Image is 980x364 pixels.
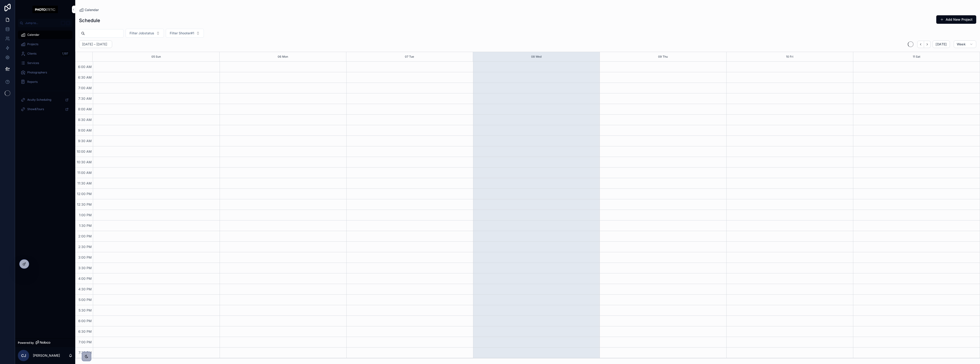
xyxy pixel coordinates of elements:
span: [DATE] [936,42,947,46]
span: CJ [21,353,26,358]
span: 4:30 PM [77,287,93,291]
span: 5:30 PM [77,308,93,312]
p: [PERSON_NAME] [33,353,60,358]
h2: [DATE] – [DATE] [82,42,107,47]
span: Projects [27,42,38,46]
span: 2:00 PM [77,234,93,238]
img: App logo [32,6,58,13]
a: Acuity Scheduling [18,96,72,104]
span: Week [957,42,966,46]
button: Add New Project [936,15,976,24]
span: 1:30 PM [78,224,93,228]
a: Projects [18,40,72,48]
div: 1,197 [61,51,70,56]
span: 6:30 PM [77,329,93,333]
a: Show&Tours [18,105,72,113]
button: 10 Fri [786,52,793,61]
span: 2:30 PM [77,245,93,249]
span: 7:00 PM [77,340,93,344]
button: Back [917,41,924,48]
span: 10:30 AM [75,160,93,164]
span: 3:30 PM [77,266,93,270]
span: K [66,21,70,25]
span: 12:30 PM [76,202,93,206]
button: Select Button [126,29,164,38]
a: Calendar [18,31,72,39]
span: 1:00 PM [78,213,93,217]
a: Services [18,59,72,67]
button: 09 Thu [658,52,668,61]
span: Acuity Scheduling [27,98,51,102]
span: 5:00 PM [77,298,93,302]
span: 12:00 PM [76,192,93,196]
button: Next [924,41,931,48]
button: Jump to...K [18,19,72,27]
span: 3:00 PM [77,255,93,259]
span: 9:30 AM [77,139,93,143]
button: 06 Mon [278,52,288,61]
a: Calendar [79,8,99,12]
span: Services [27,61,39,65]
span: 10:00 AM [75,149,93,153]
span: Calendar [85,8,99,12]
span: Jump to... [25,21,59,25]
button: 07 Tue [405,52,414,61]
a: Reports [18,78,72,86]
span: Show&Tours [27,107,44,111]
div: scrollable content [15,27,75,120]
span: 4:00 PM [77,276,93,280]
span: 6:30 AM [77,75,93,79]
span: 6:00 AM [77,65,93,69]
button: 11 Sat [913,52,920,61]
button: 05 Sun [151,52,161,61]
span: 6:00 PM [77,319,93,323]
span: Photographers [27,71,47,74]
h1: Schedule [79,17,100,24]
span: 7:30 AM [77,96,93,100]
button: [DATE] [933,40,950,48]
span: Filter Shooter#1 [170,31,194,36]
span: 9:00 AM [77,128,93,132]
span: 11:00 AM [76,171,93,175]
span: 8:30 AM [77,118,93,122]
span: 8:00 AM [77,107,93,111]
a: Powered by [15,338,75,347]
span: 11:30 AM [76,181,93,185]
span: Filter Jobstatus [130,31,154,36]
span: Reports [27,80,38,84]
span: Clients [27,52,36,56]
span: Calendar [27,33,40,37]
span: Powered by [18,341,34,345]
span: 7:30 PM [77,351,93,355]
button: 08 Wed [531,52,541,61]
a: Photographers [18,68,72,77]
span: 7:00 AM [77,86,93,90]
button: Select Button [166,29,204,38]
a: Clients1,197 [18,49,72,58]
button: Week [954,40,976,48]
